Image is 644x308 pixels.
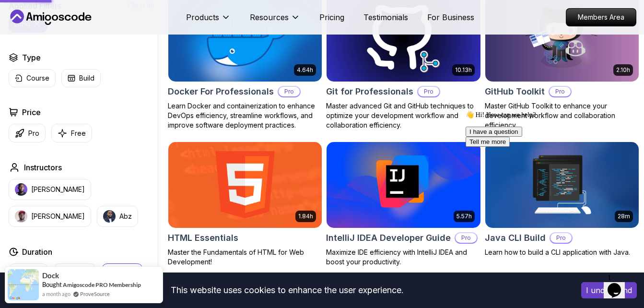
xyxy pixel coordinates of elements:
h2: GitHub Toolkit [485,85,545,98]
a: Pricing [319,12,344,23]
h2: Docker For Professionals [168,85,274,98]
p: 10.13h [455,66,472,74]
p: Members Area [566,9,636,26]
img: IntelliJ IDEA Developer Guide card [327,142,480,228]
p: Pro [456,233,477,243]
p: 1.84h [298,213,313,220]
p: Build [79,73,94,83]
div: This website uses cookies to enhance the user experience. [7,280,567,301]
a: Testimonials [363,12,408,23]
p: Master advanced Git and GitHub techniques to optimize your development workflow and collaboration... [326,101,480,130]
img: instructor img [15,210,27,223]
p: Master GitHub Toolkit to enhance your development workflow and collaboration efficiency. [485,101,639,130]
h2: IntelliJ IDEA Developer Guide [326,231,451,245]
a: Amigoscode PRO Membership [63,281,141,288]
h2: Git for Professionals [326,85,413,98]
button: Accept cookies [581,282,637,298]
div: 👋 Hi! How can we help?I have a questionTell me more [4,4,176,40]
h2: HTML Essentials [168,231,238,245]
p: [PERSON_NAME] [31,185,85,194]
p: 2.10h [616,66,630,74]
p: Maximize IDE efficiency with IntelliJ IDEA and boost your productivity. [326,248,480,267]
span: Bought [42,281,62,288]
h2: Price [22,107,41,118]
span: Dock [42,272,59,280]
p: Course [26,73,49,83]
button: Build [61,69,101,87]
img: instructor img [103,210,116,223]
p: Abz [119,212,132,221]
p: Products [186,12,219,23]
button: Pro [9,124,46,142]
button: I have a question [4,20,60,30]
a: Members Area [566,8,636,26]
img: HTML Essentials card [168,142,322,228]
span: a month ago [42,290,70,298]
p: Learn Docker and containerization to enhance DevOps efficiency, streamline workflows, and improve... [168,101,322,130]
a: IntelliJ IDEA Developer Guide card5.57hIntelliJ IDEA Developer GuideProMaximize IDE efficiency wi... [326,142,480,267]
button: instructor img[PERSON_NAME] [9,206,91,227]
a: HTML Essentials card1.84hHTML EssentialsMaster the Fundamentals of HTML for Web Development! [168,142,322,267]
a: ProveSource [80,291,110,297]
button: instructor imgAbz [97,206,138,227]
h2: Duration [22,246,52,258]
p: Resources [250,12,289,23]
button: Tell me more [4,30,48,40]
p: Pro [28,129,39,138]
p: 4.64h [297,66,313,74]
button: Free [51,124,92,142]
iframe: chat widget [462,107,634,265]
span: 👋 Hi! How can we help? [4,4,74,12]
h2: Type [22,52,41,63]
button: 0-1 Hour [9,263,48,282]
button: Products [186,12,231,31]
h2: Instructors [24,162,62,173]
p: Pro [418,87,439,96]
a: For Business [427,12,474,23]
p: Pro [279,87,300,96]
button: Resources [250,12,300,31]
button: instructor img[PERSON_NAME] [9,179,91,200]
p: Free [71,129,86,138]
p: [PERSON_NAME] [31,212,85,221]
button: +3 Hours [102,263,143,282]
p: 5.57h [457,213,472,220]
img: instructor img [15,183,27,196]
button: Course [9,69,56,87]
p: Master the Fundamentals of HTML for Web Development! [168,248,322,267]
iframe: chat widget [604,270,634,298]
p: Pro [550,87,571,96]
img: provesource social proof notification image [8,269,39,300]
button: 1-3 Hours [54,263,96,282]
